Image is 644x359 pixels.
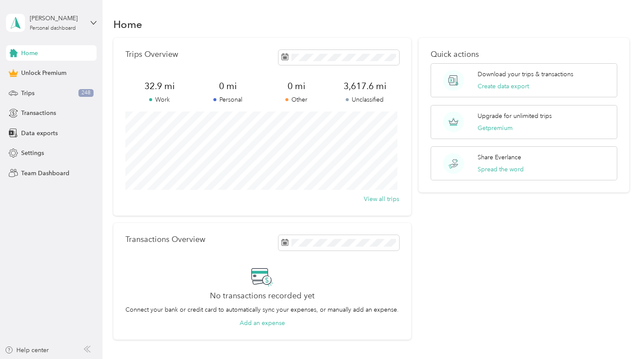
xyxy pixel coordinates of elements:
p: Other [262,95,331,104]
span: 0 mi [262,80,331,92]
button: Help center [5,346,49,355]
p: Work [125,95,194,104]
span: Unlock Premium [21,68,66,77]
span: Transactions [21,108,56,118]
h2: No transactions recorded yet [210,291,315,300]
button: Create data export [478,82,529,91]
span: Settings [21,149,44,158]
span: Team Dashboard [21,169,69,178]
p: Share Everlance [478,153,521,162]
span: 0 mi [194,80,263,92]
h1: Home [113,20,142,29]
div: [PERSON_NAME] [30,14,84,23]
p: Upgrade for unlimited trips [478,111,552,121]
span: Data exports [21,129,58,138]
iframe: Everlance-gr Chat Button Frame [596,311,644,359]
p: Unclassified [331,95,399,104]
span: 248 [78,89,94,97]
p: Trips Overview [125,50,178,59]
div: Personal dashboard [30,26,76,31]
p: Transactions Overview [125,235,205,244]
p: Download your trips & transactions [478,70,573,79]
p: Personal [194,95,263,104]
button: Spread the word [478,165,524,174]
p: Quick actions [431,50,617,59]
span: 32.9 mi [125,80,194,92]
button: Getpremium [478,124,513,133]
button: View all trips [364,195,399,204]
button: Add an expense [240,319,285,328]
span: 3,617.6 mi [331,80,399,92]
p: Connect your bank or credit card to automatically sync your expenses, or manually add an expense. [125,305,399,314]
span: Trips [21,89,34,98]
span: Home [21,49,38,58]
